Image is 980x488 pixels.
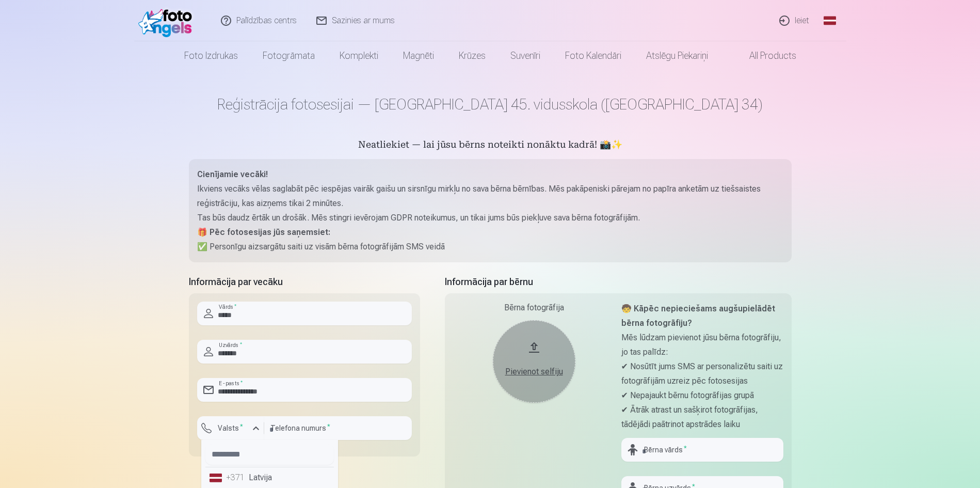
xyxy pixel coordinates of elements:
[503,366,565,378] div: Pievienot selfiju
[445,275,792,289] h5: Informācija par bērnu
[197,211,783,225] p: Tas būs daudz ērtāk un drošāk. Mēs stingri ievērojam GDPR noteikumus, un tikai jums būs piekļuve ...
[553,41,634,70] a: Foto kalendāri
[621,359,783,388] p: ✔ Nosūtīt jums SMS ar personalizētu saiti uz fotogrāfijām uzreiz pēc fotosesijas
[226,471,247,484] div: +371
[197,240,783,254] p: ✅ Personīgu aizsargātu saiti uz visām bērna fotogrāfijām SMS veidā
[197,227,330,237] strong: 🎁 Pēc fotosesijas jūs saņemsiet:
[197,182,783,211] p: Ikviens vecāks vēlas saglabāt pēc iespējas vairāk gaišu un sirsnīgu mirkļu no sava bērna bērnības...
[621,304,775,328] strong: 🧒 Kāpēc nepieciešams augšupielādēt bērna fotogrāfiju?
[189,138,792,153] h5: Neatliekiet — lai jūsu bērns noteikti nonāktu kadrā! 📸✨
[197,416,264,440] button: Valsts*
[621,330,783,359] p: Mēs lūdzam pievienot jūsu bērna fotogrāfiju, jo tas palīdz:
[197,169,268,179] strong: Cienījamie vecāki!
[621,403,783,432] p: ✔ Ātrāk atrast un sašķirot fotogrāfijas, tādējādi paātrinot apstrādes laiku
[172,41,250,70] a: Foto izdrukas
[453,302,615,314] div: Bērna fotogrāfija
[138,4,198,37] img: /fa1
[493,320,575,403] button: Pievienot selfiju
[634,41,720,70] a: Atslēgu piekariņi
[327,41,391,70] a: Komplekti
[189,95,792,114] h1: Reģistrācija fotosesijai — [GEOGRAPHIC_DATA] 45. vidusskola ([GEOGRAPHIC_DATA] 34)
[498,41,553,70] a: Suvenīri
[189,275,420,289] h5: Informācija par vecāku
[391,41,446,70] a: Magnēti
[214,423,247,433] label: Valsts
[720,41,809,70] a: All products
[621,388,783,403] p: ✔ Nepajaukt bērnu fotogrāfijas grupā
[446,41,498,70] a: Krūzes
[205,467,334,488] li: Latvija
[250,41,327,70] a: Fotogrāmata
